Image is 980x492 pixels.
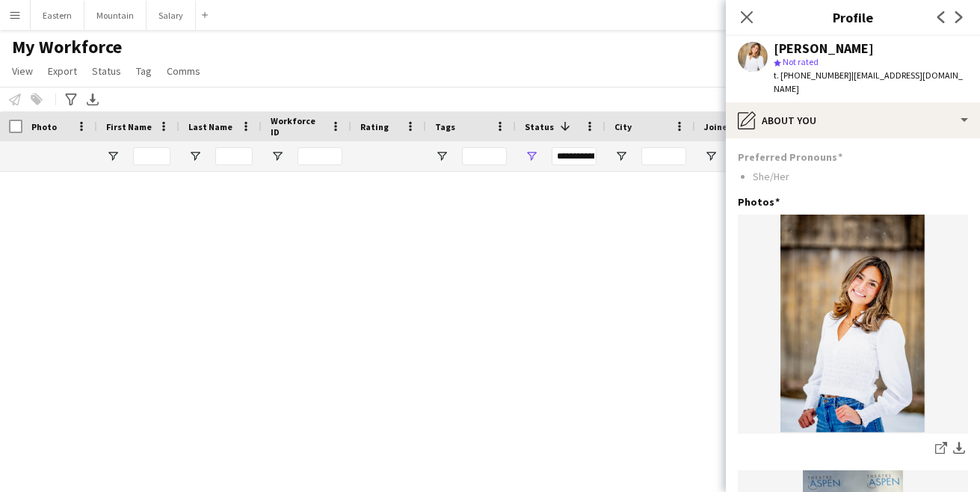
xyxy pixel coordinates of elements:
img: Screenshot 2023-12-07 at 12.21.32 AM.JPG [738,215,968,434]
span: Joined [704,121,733,132]
a: Status [86,61,127,81]
span: t. [PHONE_NUMBER] [774,70,851,81]
input: Workforce ID Filter Input [298,147,342,165]
button: Open Filter Menu [271,150,284,163]
span: Comms [167,64,200,78]
div: About you [726,102,980,138]
button: Mountain [84,1,147,30]
h3: Profile [726,7,980,27]
button: Open Filter Menu [704,150,718,163]
li: She/Her [753,170,968,183]
button: Open Filter Menu [614,150,628,163]
span: Status [92,64,121,78]
span: Tags [435,121,455,132]
span: Export [48,64,77,78]
a: Comms [161,61,206,81]
span: Not rated [783,56,819,67]
button: Open Filter Menu [435,150,449,163]
button: Salary [147,1,196,30]
a: View [6,61,39,81]
h3: Photos [738,195,780,209]
span: Last Name [188,121,232,132]
a: Export [42,61,83,81]
button: Open Filter Menu [525,150,538,163]
input: First Name Filter Input [133,147,170,165]
span: Tag [136,64,152,78]
input: Tags Filter Input [462,147,507,165]
span: City [614,121,632,132]
span: My Workforce [12,36,122,58]
h3: Preferred Pronouns [738,150,842,164]
span: Rating [360,121,389,132]
span: | [EMAIL_ADDRESS][DOMAIN_NAME] [774,70,963,94]
span: Status [525,121,554,132]
div: [PERSON_NAME] [774,42,874,55]
app-action-btn: Export XLSX [84,90,102,108]
button: Open Filter Menu [106,150,120,163]
input: Last Name Filter Input [215,147,253,165]
span: First Name [106,121,152,132]
span: View [12,64,33,78]
button: Open Filter Menu [188,150,202,163]
button: Eastern [31,1,84,30]
app-action-btn: Advanced filters [62,90,80,108]
span: Workforce ID [271,115,324,138]
span: Photo [31,121,57,132]
a: Tag [130,61,158,81]
input: City Filter Input [641,147,686,165]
